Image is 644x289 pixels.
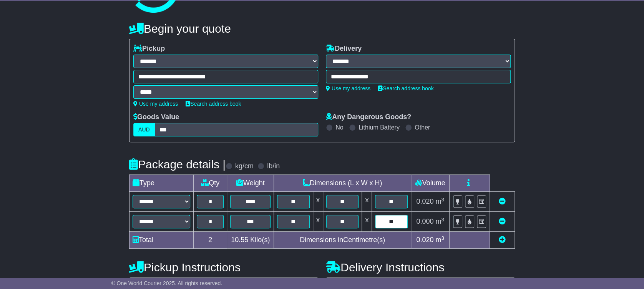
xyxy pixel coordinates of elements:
[129,158,226,171] h4: Package details |
[326,45,362,53] label: Delivery
[441,217,444,223] sup: 3
[194,175,227,192] td: Qty
[129,175,194,192] td: Type
[111,280,222,286] span: © One World Courier 2025. All rights reserved.
[194,232,227,249] td: 2
[359,124,400,131] label: Lithium Battery
[186,101,241,107] a: Search address book
[435,218,444,225] span: m
[313,212,323,232] td: x
[435,198,444,205] span: m
[235,162,254,171] label: kg/cm
[415,124,430,131] label: Other
[362,192,372,212] td: x
[133,45,165,53] label: Pickup
[378,85,433,91] a: Search address book
[499,218,506,225] a: Remove this item
[416,236,433,244] span: 0.020
[416,198,433,205] span: 0.020
[362,212,372,232] td: x
[133,123,155,136] label: AUD
[129,22,515,35] h4: Begin your quote
[326,113,411,121] label: Any Dangerous Goods?
[129,232,194,249] td: Total
[274,175,411,192] td: Dimensions (L x W x H)
[441,235,444,241] sup: 3
[227,232,274,249] td: Kilo(s)
[411,175,449,192] td: Volume
[227,175,274,192] td: Weight
[441,197,444,203] sup: 3
[129,261,318,274] h4: Pickup Instructions
[133,113,179,121] label: Goods Value
[326,85,370,91] a: Use my address
[313,192,323,212] td: x
[335,124,343,131] label: No
[499,198,506,205] a: Remove this item
[133,101,178,107] a: Use my address
[267,162,280,171] label: lb/in
[274,232,411,249] td: Dimensions in Centimetre(s)
[326,261,515,274] h4: Delivery Instructions
[231,236,248,244] span: 10.55
[416,218,433,225] span: 0.000
[499,236,506,244] a: Add new item
[435,236,444,244] span: m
